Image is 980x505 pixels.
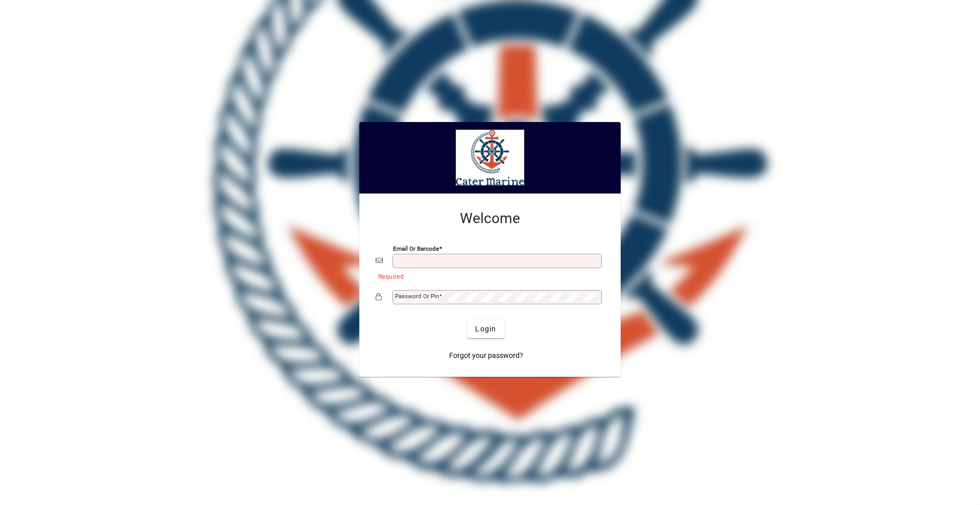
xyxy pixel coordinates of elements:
[376,210,604,227] h2: Welcome
[393,245,439,252] mat-label: Email or Barcode
[475,324,496,334] span: Login
[467,320,504,338] button: Login
[378,271,596,281] mat-error: Required
[445,346,527,365] a: Forgot your password?
[449,350,523,361] span: Forgot your password?
[395,293,439,300] mat-label: Password or Pin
